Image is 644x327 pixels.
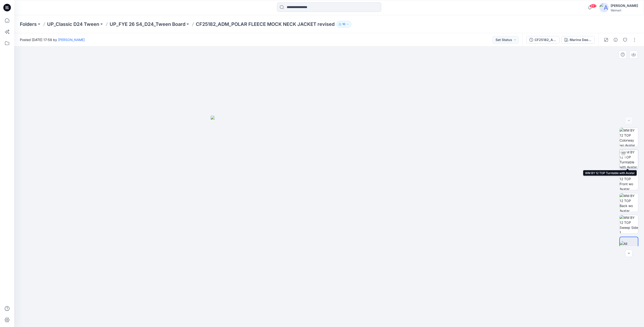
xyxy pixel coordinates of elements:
[620,215,638,234] img: WM BY 12 TOP Sweep Side 1
[342,22,345,27] p: 10
[58,38,85,42] a: [PERSON_NAME]
[599,3,609,12] img: avatar
[20,37,85,42] span: Posted [DATE] 17:58 by
[620,128,638,146] img: WM BY 12 TOP Colorway wo Avatar
[526,36,559,44] button: CF25182_ADM_POLAR FLEECE MOCK NECK JACKET revised
[196,21,335,28] p: CF25182_ADM_POLAR FLEECE MOCK NECK JACKET revised
[620,241,638,251] img: All colorways
[612,36,619,44] button: Details
[535,37,556,42] div: CF25182_ADM_POLAR FLEECE MOCK NECK JACKET revised
[570,37,591,42] div: Marine Deep / Vanilla Dream
[620,150,638,168] img: WM BY 12 TOP Turntable with Avatar
[620,193,638,212] img: WM BY 12 TOP Back wo Avatar
[561,36,595,44] button: Marine Deep / Vanilla Dream
[110,21,185,28] a: UP_FYE 26 S4_D24_Tween Board
[611,3,638,9] div: [PERSON_NAME]
[20,21,37,28] a: Folders
[336,21,351,28] button: 10
[590,4,597,8] span: 99+
[611,9,638,12] div: Walmart
[47,21,99,28] a: UP_Classic D24 Tween
[620,171,638,190] img: WM BY 12 TOP Front wo Avatar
